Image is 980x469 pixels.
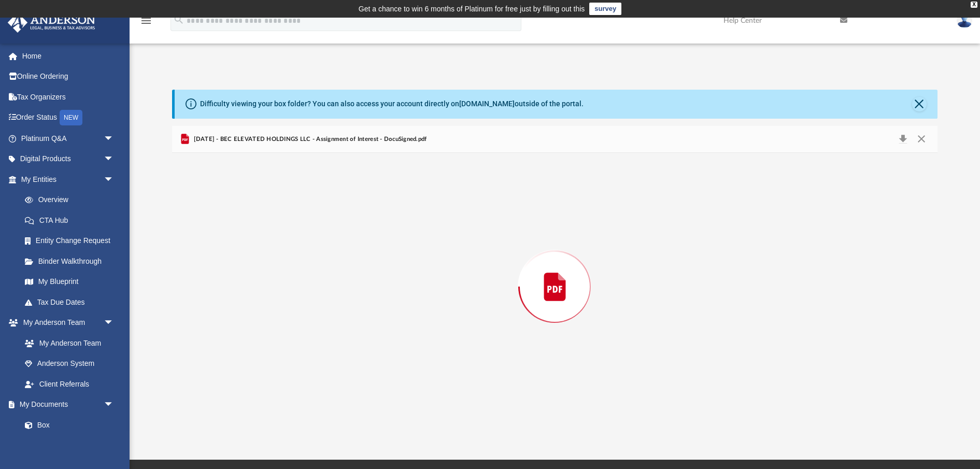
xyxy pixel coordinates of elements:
[104,128,124,149] span: arrow_drop_down
[7,394,124,415] a: My Documentsarrow_drop_down
[5,12,98,33] img: Anderson Advisors Platinum Portal
[7,87,130,107] a: Tax Organizers
[15,353,124,374] a: Anderson System
[104,312,124,334] span: arrow_drop_down
[200,98,584,109] div: Difficulty viewing your box folder? You can also access your account directly on outside of the p...
[893,132,912,147] button: Download
[104,169,124,190] span: arrow_drop_down
[191,135,427,144] span: [DATE] - BEC ELEVATED HOLDINGS LLC - Assignment of Interest - DocuSigned.pdf
[60,110,82,125] div: NEW
[7,149,130,169] a: Digital Productsarrow_drop_down
[912,97,927,111] button: Close
[173,14,184,25] i: search
[15,292,130,312] a: Tax Due Dates
[104,149,124,170] span: arrow_drop_down
[140,15,152,27] i: menu
[359,3,585,15] div: Get a chance to win 6 months of Platinum for free just by filling out this
[459,100,515,108] a: [DOMAIN_NAME]
[15,210,130,231] a: CTA Hub
[589,3,621,15] a: survey
[15,190,130,210] a: Overview
[15,272,124,292] a: My Blueprint
[7,169,130,190] a: My Entitiesarrow_drop_down
[15,415,119,435] a: Box
[957,13,972,28] img: User Pic
[15,333,119,353] a: My Anderson Team
[104,394,124,416] span: arrow_drop_down
[7,128,130,149] a: Platinum Q&Aarrow_drop_down
[15,251,130,272] a: Binder Walkthrough
[7,312,124,333] a: My Anderson Teamarrow_drop_down
[971,2,977,8] div: close
[172,126,938,421] div: Preview
[15,231,130,251] a: Entity Change Request
[15,374,124,394] a: Client Referrals
[140,20,152,27] a: menu
[7,66,130,87] a: Online Ordering
[7,46,130,66] a: Home
[912,132,931,147] button: Close
[7,107,130,129] a: Order StatusNEW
